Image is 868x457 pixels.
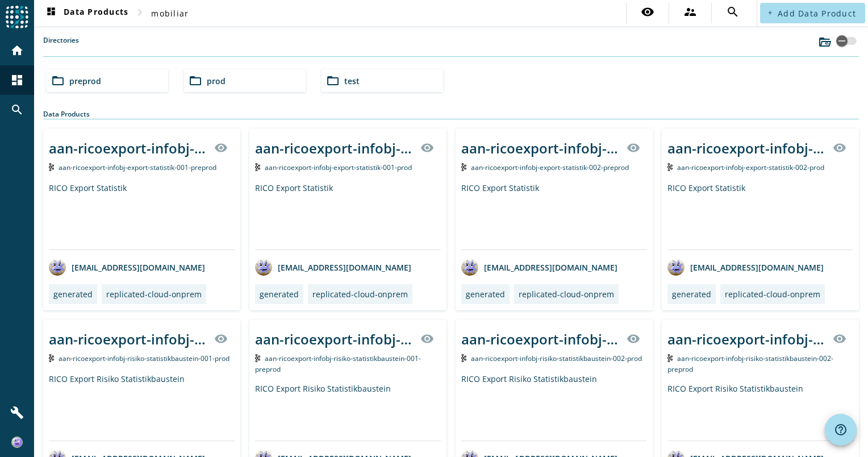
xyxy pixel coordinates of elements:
[461,330,620,348] div: aan-ricoexport-infobj-risiko-statistikbaustein-002-_stage_
[255,163,260,171] img: Kafka Topic: aan-ricoexport-infobj-export-statistik-001-prod
[420,141,434,155] mat-icon: visibility
[627,141,640,155] mat-icon: visibility
[627,332,640,346] mat-icon: visibility
[147,3,193,23] button: mobiliar
[461,259,478,276] img: avatar
[471,354,642,363] span: Kafka Topic: aan-ricoexport-infobj-risiko-statistikbaustein-002-prod
[207,76,226,86] span: prod
[312,289,408,300] div: replicated-cloud-onprem
[11,437,23,448] img: e4dac9d46c0f05edb672cbb5a384ad40
[49,182,235,250] div: RICO Export Statistik
[833,332,846,346] mat-icon: visibility
[461,259,617,276] div: [EMAIL_ADDRESS][DOMAIN_NAME]
[53,289,93,300] div: generated
[49,259,205,276] div: [EMAIL_ADDRESS][DOMAIN_NAME]
[471,163,629,172] span: Kafka Topic: aan-ricoexport-infobj-export-statistik-002-preprod
[677,163,824,172] span: Kafka Topic: aan-ricoexport-infobj-export-statistik-002-prod
[255,354,421,374] span: Kafka Topic: aan-ricoexport-infobj-risiko-statistikbaustein-001-preprod
[10,44,24,57] mat-icon: home
[214,141,228,155] mat-icon: visibility
[778,8,856,19] span: Add Data Product
[667,259,824,276] div: [EMAIL_ADDRESS][DOMAIN_NAME]
[461,163,466,171] img: Kafka Topic: aan-ricoexport-infobj-export-statistik-002-preprod
[151,8,189,19] span: mobiliar
[49,354,54,362] img: Kafka Topic: aan-ricoexport-infobj-risiko-statistikbaustein-001-prod
[43,109,859,119] div: Data Products
[49,373,235,441] div: RICO Export Risiko Statistikbaustein
[49,163,54,171] img: Kafka Topic: aan-ricoexport-infobj-export-statistik-001-preprod
[667,139,826,157] div: aan-ricoexport-infobj-export-statistik-002-_stage_
[255,182,441,250] div: RICO Export Statistik
[667,182,853,250] div: RICO Export Statistik
[44,6,58,20] mat-icon: dashboard
[667,163,673,171] img: Kafka Topic: aan-ricoexport-infobj-export-statistik-002-prod
[326,74,340,88] mat-icon: folder_open
[6,6,28,28] img: spoud-logo.svg
[133,6,147,19] mat-icon: chevron_right
[265,163,412,172] span: Kafka Topic: aan-ricoexport-infobj-export-statistik-001-prod
[461,354,466,362] img: Kafka Topic: aan-ricoexport-infobj-risiko-statistikbaustein-002-prod
[51,74,65,88] mat-icon: folder_open
[667,354,833,374] span: Kafka Topic: aan-ricoexport-infobj-risiko-statistikbaustein-002-preprod
[40,3,133,23] button: Data Products
[667,383,853,441] div: RICO Export Risiko Statistikbaustein
[725,289,820,300] div: replicated-cloud-onprem
[466,289,505,300] div: generated
[59,163,216,172] span: Kafka Topic: aan-ricoexport-infobj-export-statistik-001-preprod
[10,103,24,117] mat-icon: search
[667,330,826,348] div: aan-ricoexport-infobj-risiko-statistikbaustein-002-_stage_
[189,74,202,88] mat-icon: folder_open
[255,139,414,157] div: aan-ricoexport-infobj-export-statistik-001-_stage_
[834,423,848,437] mat-icon: help_outline
[10,406,24,419] mat-icon: build
[519,289,614,300] div: replicated-cloud-onprem
[43,35,79,56] label: Directories
[214,332,228,346] mat-icon: visibility
[10,73,24,87] mat-icon: dashboard
[255,259,272,276] img: avatar
[461,182,647,250] div: RICO Export Statistik
[726,5,740,19] mat-icon: search
[641,5,654,19] mat-icon: visibility
[255,330,414,348] div: aan-ricoexport-infobj-risiko-statistikbaustein-001-_stage_
[69,76,101,86] span: preprod
[59,354,229,363] span: Kafka Topic: aan-ricoexport-infobj-risiko-statistikbaustein-001-prod
[49,259,66,276] img: avatar
[49,139,207,157] div: aan-ricoexport-infobj-export-statistik-001-_stage_
[255,259,411,276] div: [EMAIL_ADDRESS][DOMAIN_NAME]
[49,330,207,348] div: aan-ricoexport-infobj-risiko-statistikbaustein-001-_stage_
[461,139,620,157] div: aan-ricoexport-infobj-export-statistik-002-_stage_
[44,6,128,20] span: Data Products
[667,354,673,362] img: Kafka Topic: aan-ricoexport-infobj-risiko-statistikbaustein-002-preprod
[672,289,711,300] div: generated
[344,76,360,86] span: test
[760,3,865,23] button: Add Data Product
[260,289,299,300] div: generated
[683,5,697,19] mat-icon: supervisor_account
[106,289,202,300] div: replicated-cloud-onprem
[667,259,685,276] img: avatar
[255,383,441,441] div: RICO Export Risiko Statistikbaustein
[767,10,773,16] mat-icon: add
[833,141,846,155] mat-icon: visibility
[420,332,434,346] mat-icon: visibility
[255,354,260,362] img: Kafka Topic: aan-ricoexport-infobj-risiko-statistikbaustein-001-preprod
[461,373,647,441] div: RICO Export Risiko Statistikbaustein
